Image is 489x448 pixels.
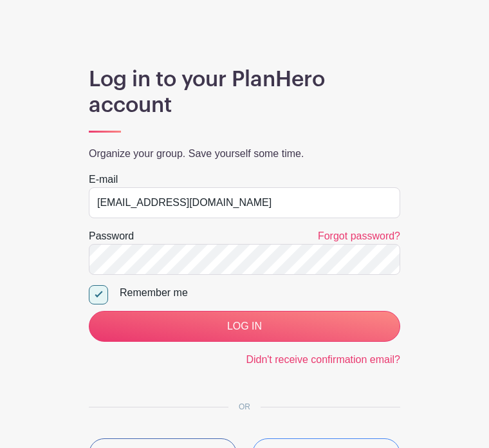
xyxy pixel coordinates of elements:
a: Forgot password? [318,231,400,242]
input: e.g. julie@eventco.com [89,188,400,219]
label: E-mail [89,173,118,188]
p: Organize your group. Save yourself some time. [89,147,400,162]
a: Didn't receive confirmation email? [246,355,400,366]
div: Remember me [120,286,400,301]
span: OR [228,403,261,412]
input: LOG IN [89,312,400,342]
label: Password [89,229,134,245]
h1: Log in to your PlanHero account [89,68,400,119]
